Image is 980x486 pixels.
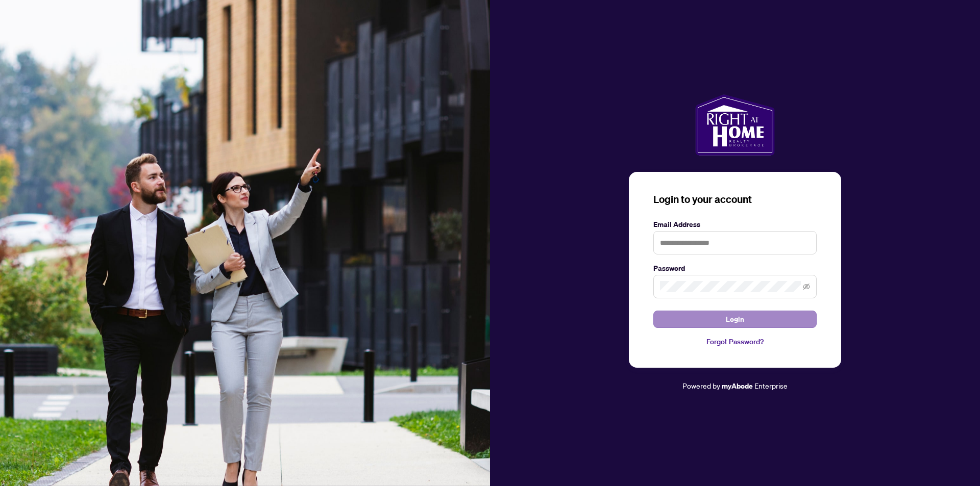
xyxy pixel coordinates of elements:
a: Forgot Password? [653,336,817,347]
img: ma-logo [695,94,774,156]
label: Email Address [653,219,817,230]
a: myAbode [722,380,753,392]
h3: Login to your account [653,192,817,207]
button: Login [653,311,817,328]
span: Enterprise [754,381,788,390]
span: Login [726,311,744,327]
label: Password [653,263,817,274]
span: eye-invisible [803,283,810,290]
span: Powered by [682,381,720,390]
